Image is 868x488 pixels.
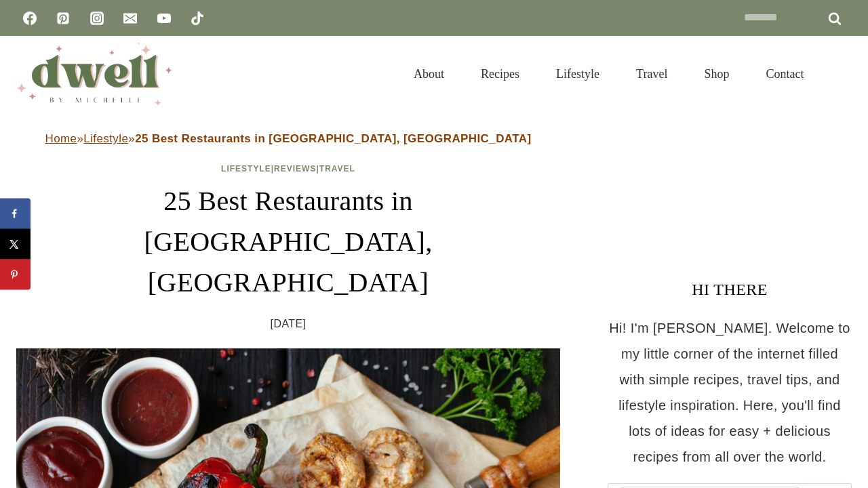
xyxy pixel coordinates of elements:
a: About [395,50,462,98]
img: DWELL by michelle [16,43,172,105]
a: Shop [686,50,747,98]
a: Facebook [16,5,43,32]
a: Contact [747,50,822,98]
a: Home [45,132,77,145]
a: Travel [618,50,686,98]
nav: Primary Navigation [395,50,822,98]
a: Reviews [274,164,316,174]
span: | | [221,164,355,174]
span: » » [45,132,532,145]
a: Lifestyle [83,132,128,145]
h1: 25 Best Restaurants in [GEOGRAPHIC_DATA], [GEOGRAPHIC_DATA] [16,181,560,303]
h3: HI THERE [608,277,852,302]
time: [DATE] [271,314,307,334]
a: Recipes [462,50,538,98]
a: Lifestyle [538,50,618,98]
a: Email [117,5,144,32]
a: YouTube [151,5,178,32]
a: Instagram [83,5,111,32]
a: Pinterest [50,5,77,32]
p: Hi! I'm [PERSON_NAME]. Welcome to my little corner of the internet filled with simple recipes, tr... [608,315,852,470]
a: Lifestyle [221,164,271,174]
button: View Search Form [829,62,852,85]
a: TikTok [184,5,211,32]
a: Travel [319,164,355,174]
strong: 25 Best Restaurants in [GEOGRAPHIC_DATA], [GEOGRAPHIC_DATA] [135,132,531,145]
